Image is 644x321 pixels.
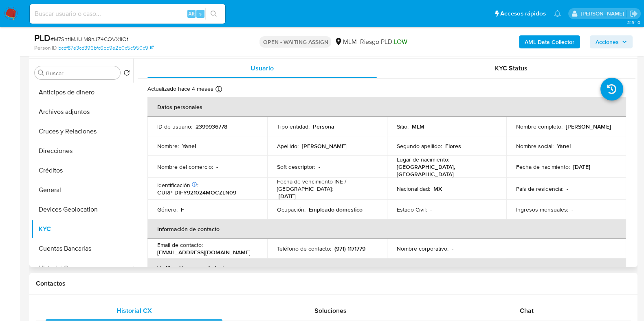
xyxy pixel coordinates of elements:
[627,19,640,26] span: 3.154.0
[277,142,299,150] p: Apellido :
[116,306,152,315] span: Historial CX
[500,9,546,18] span: Accesos rápidos
[30,9,225,19] input: Buscar usuario o caso...
[554,10,561,17] a: Notificaciones
[360,37,407,46] span: Riesgo PLD:
[334,245,365,252] p: (971) 1171779
[571,206,573,213] p: -
[31,200,133,219] button: Devices Geolocation
[397,185,430,192] p: Nacionalidad :
[147,97,626,117] th: Datos personales
[334,37,356,46] div: MLM
[277,245,331,252] p: Teléfono de contacto :
[412,123,424,130] p: MLM
[277,178,377,192] p: Fecha de vencimiento INE / [GEOGRAPHIC_DATA] :
[520,306,534,315] span: Chat
[516,185,563,192] p: País de residencia :
[314,306,347,315] span: Soluciones
[181,206,184,213] p: F
[31,122,133,141] button: Cruces y Relaciones
[397,156,449,163] p: Lugar de nacimiento :
[123,70,130,79] button: Volver al orden por defecto
[516,206,568,213] p: Ingresos mensuales :
[525,35,574,48] b: AML Data Collector
[31,180,133,200] button: General
[277,123,310,130] p: Tipo entidad :
[259,36,331,48] p: OPEN - WAITING ASSIGN
[157,189,236,196] p: CURP DIFY921024MOCZLN09
[319,163,320,170] p: -
[147,258,626,278] th: Verificación y cumplimiento
[147,219,626,239] th: Información de contacto
[590,35,633,48] button: Acciones
[567,185,568,192] p: -
[205,8,222,20] button: search-icon
[36,280,631,288] h1: Contactos
[277,206,306,213] p: Ocupación :
[157,241,203,249] p: Email de contacto :
[277,163,315,170] p: Soft descriptor :
[430,206,432,213] p: -
[157,123,192,130] p: ID de usuario :
[495,63,528,73] span: KYC Status
[580,10,626,17] p: carlos.soto@mercadolibre.com.mx
[34,44,57,52] b: Person ID
[516,123,563,130] p: Nombre completo :
[573,163,590,170] p: [DATE]
[31,219,133,239] button: KYC
[188,10,195,17] span: Alt
[302,142,347,150] p: [PERSON_NAME]
[34,31,51,44] b: PLD
[46,70,117,77] input: Buscar
[51,35,128,43] span: # M7Snt1MJUiM8nJZ4CQVX1IOt
[31,141,133,161] button: Direcciones
[157,163,213,170] p: Nombre del comercio :
[397,123,409,130] p: Sitio :
[216,163,218,170] p: -
[58,44,154,52] a: bcdf87e3cd396bfc6bb9e2b0c5c950c9
[433,185,442,192] p: MX
[31,258,133,278] button: Historial Casos
[557,142,571,150] p: Yanei
[313,123,334,130] p: Persona
[452,245,453,252] p: -
[147,85,213,93] p: Actualizado hace 4 meses
[31,239,133,258] button: Cuentas Bancarias
[629,9,638,18] a: Salir
[393,37,407,46] span: LOW
[516,163,570,170] p: Fecha de nacimiento :
[279,192,296,200] p: [DATE]
[566,123,611,130] p: [PERSON_NAME]
[397,206,427,213] p: Estado Civil :
[157,249,251,256] p: [EMAIL_ADDRESS][DOMAIN_NAME]
[182,142,196,150] p: Yanei
[38,70,44,76] button: Buscar
[157,181,198,189] p: Identificación :
[445,142,461,150] p: Flores
[31,161,133,180] button: Créditos
[309,206,363,213] p: Empleado domestico
[31,102,133,122] button: Archivos adjuntos
[31,83,133,102] button: Anticipos de dinero
[199,10,202,17] span: s
[397,163,494,178] p: [GEOGRAPHIC_DATA], [GEOGRAPHIC_DATA]
[157,142,179,150] p: Nombre :
[519,35,580,48] button: AML Data Collector
[397,142,442,150] p: Segundo apellido :
[397,245,448,252] p: Nombre corporativo :
[251,63,274,73] span: Usuario
[157,206,178,213] p: Género :
[196,123,227,130] p: 2399936778
[516,142,554,150] p: Nombre social :
[596,35,619,48] span: Acciones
